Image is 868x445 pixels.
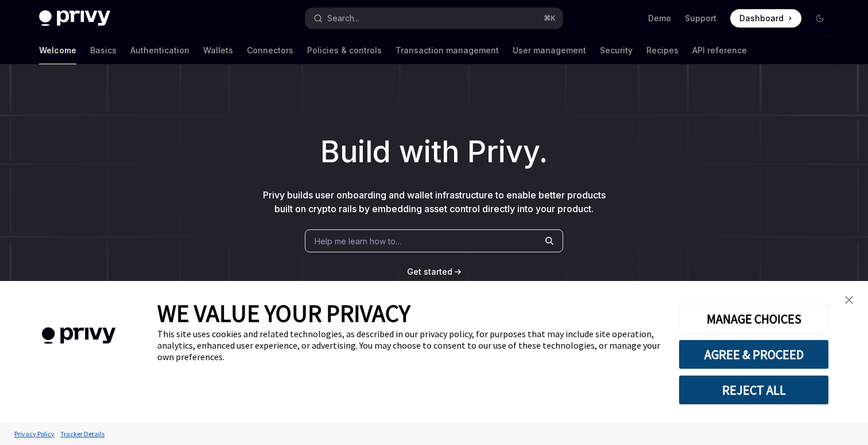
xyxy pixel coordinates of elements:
[157,298,410,328] span: WE VALUE YOUR PRIVACY
[648,13,671,24] a: Demo
[679,375,829,405] button: REJECT ALL
[811,9,829,28] button: Toggle dark mode
[679,304,829,334] button: MANAGE CHOICES
[305,8,563,29] button: Open search
[90,37,117,64] a: Basics
[600,37,633,64] a: Security
[685,13,716,24] a: Support
[203,37,233,64] a: Wallets
[18,130,850,174] h1: Build with Privy.
[11,424,57,444] a: Privacy Policy
[39,37,76,64] a: Welcome
[845,296,853,304] img: close banner
[396,37,499,64] a: Transaction management
[307,37,382,64] a: Policies & controls
[646,37,679,64] a: Recipes
[692,37,747,64] a: API reference
[407,266,452,278] a: Get started
[247,37,293,64] a: Connectors
[263,189,606,214] span: Privy builds user onboarding and wallet infrastructure to enable better products built on crypto ...
[17,311,140,361] img: company logo
[57,424,107,444] a: Tracker Details
[327,11,359,25] div: Search...
[157,328,661,362] div: This site uses cookies and related technologies, as described in our privacy policy, for purposes...
[679,339,829,369] button: AGREE & PROCEED
[544,14,556,23] span: ⌘ K
[39,10,110,26] img: dark logo
[130,37,189,64] a: Authentication
[513,37,586,64] a: User management
[315,235,402,247] span: Help me learn how to…
[739,13,784,24] span: Dashboard
[407,267,452,276] span: Get started
[838,288,861,311] a: close banner
[730,9,801,28] a: Dashboard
